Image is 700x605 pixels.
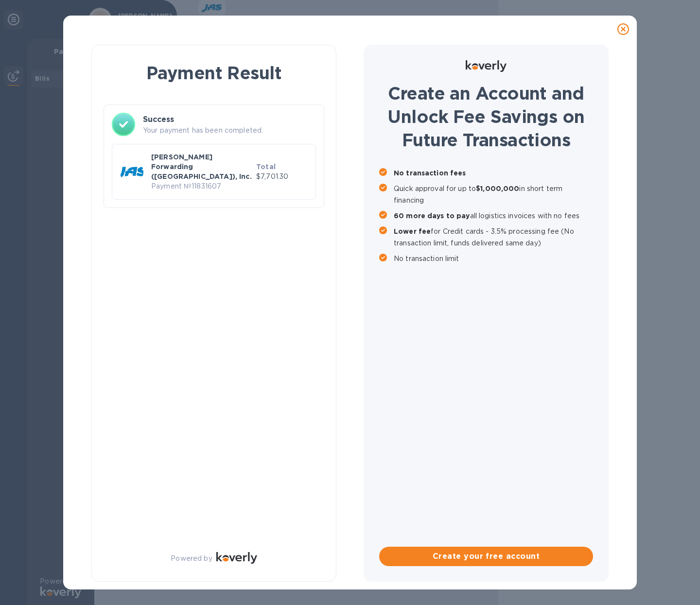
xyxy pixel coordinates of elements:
[394,253,593,264] p: No transaction limit
[476,185,519,192] b: $1,000,000
[151,181,252,191] p: Payment № 11831607
[171,553,212,564] p: Powered by
[107,61,320,85] h1: Payment Result
[394,225,593,249] p: for Credit cards - 3.5% processing fee (No transaction limit, funds delivered same day)
[387,551,585,562] span: Create your free account
[394,227,431,235] b: Lower fee
[256,163,276,171] b: Total
[216,552,257,564] img: Logo
[143,114,316,125] h3: Success
[394,183,593,206] p: Quick approval for up to in short term financing
[143,125,316,136] p: Your payment has been completed.
[379,547,593,566] button: Create your free account
[466,60,507,72] img: Logo
[394,210,593,222] p: all logistics invoices with no fees
[379,82,593,152] h1: Create an Account and Unlock Fee Savings on Future Transactions
[394,212,470,220] b: 60 more days to pay
[151,152,252,181] p: [PERSON_NAME] Forwarding ([GEOGRAPHIC_DATA]), Inc.
[394,169,466,177] b: No transaction fees
[256,172,308,182] p: $7,701.30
